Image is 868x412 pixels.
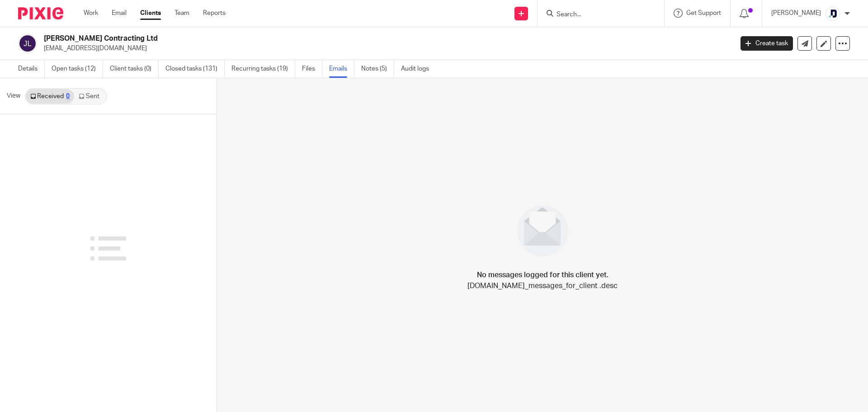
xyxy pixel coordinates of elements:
[165,60,225,78] a: Closed tasks (131)
[140,9,161,18] a: Clients
[18,34,37,53] img: svg%3E
[401,60,436,78] a: Audit logs
[175,9,189,18] a: Team
[44,34,590,43] h2: [PERSON_NAME] Contracting Ltd
[66,93,70,99] div: 0
[686,10,721,16] span: Get Support
[329,60,354,78] a: Emails
[112,9,127,18] a: Email
[826,6,840,21] img: deximal_460x460_FB_Twitter.png
[52,60,103,78] a: Open tasks (12)
[203,9,226,18] a: Reports
[18,7,63,19] img: Pixie
[74,89,106,104] a: Sent
[467,280,618,291] p: [DOMAIN_NAME]_messages_for_client .desc
[84,9,98,18] a: Work
[771,9,821,18] p: [PERSON_NAME]
[511,199,574,262] img: image
[741,36,793,51] a: Create task
[231,60,295,78] a: Recurring tasks (19)
[110,60,159,78] a: Client tasks (0)
[44,44,727,53] p: [EMAIL_ADDRESS][DOMAIN_NAME]
[26,89,74,104] a: Received0
[7,91,20,101] span: View
[556,11,637,19] input: Search
[477,270,609,280] h4: No messages logged for this client yet.
[18,60,45,78] a: Details
[302,60,322,78] a: Files
[361,60,394,78] a: Notes (5)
